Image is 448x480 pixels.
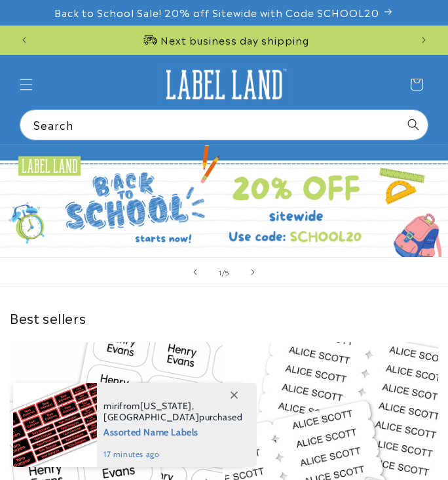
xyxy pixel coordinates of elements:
[103,411,199,423] span: [GEOGRAPHIC_DATA]
[103,401,243,423] span: from , purchased
[10,26,39,54] button: Previous announcement
[39,26,409,54] div: 1 of 3
[39,26,409,54] div: Announcement
[160,33,309,47] span: Next business day shipping
[54,6,379,19] span: Back to School Sale! 20% off Sitewide with Code SCHOOL20
[154,59,295,110] a: Label Land
[10,309,438,326] h2: Best sellers
[159,64,289,105] img: Label Land
[225,267,229,278] span: 5
[219,267,222,278] span: 1
[399,110,428,139] button: Search
[12,70,41,99] summary: Menu
[181,258,210,287] button: Previous slide
[238,258,267,287] button: Next slide
[409,26,438,54] button: Next announcement
[222,267,225,278] span: /
[140,400,192,412] span: [US_STATE]
[20,26,428,54] slideshow-component: Announcement bar
[103,400,119,412] span: miri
